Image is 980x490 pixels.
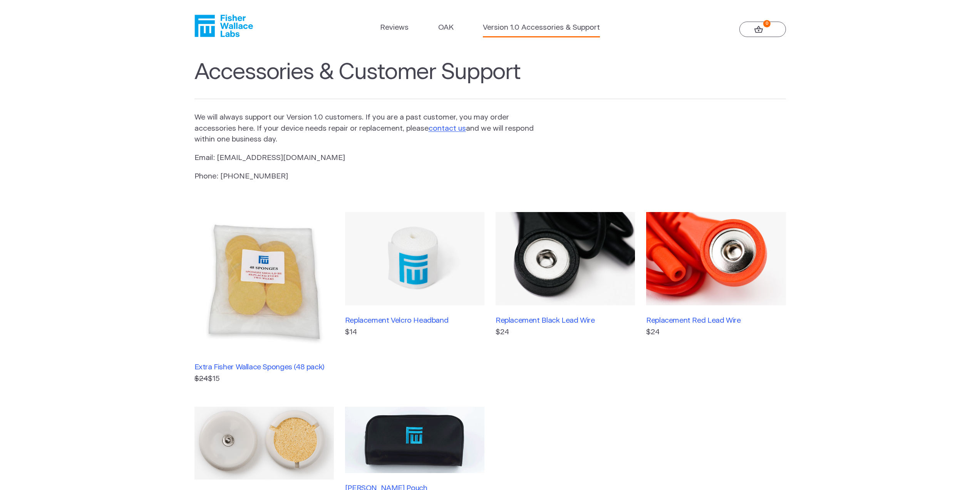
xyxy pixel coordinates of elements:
h3: Replacement Black Lead Wire [496,316,635,325]
h3: Extra Fisher Wallace Sponges (48 pack) [194,363,334,372]
a: Replacement Velcro Headband$14 [345,212,484,384]
s: $24 [194,375,208,382]
h1: Accessories & Customer Support [194,59,786,99]
a: Extra Fisher Wallace Sponges (48 pack) $24$15 [194,212,334,384]
p: $15 [194,374,334,385]
a: Replacement Black Lead Wire$24 [496,212,635,384]
img: Replacement Red Lead Wire [646,212,786,305]
img: Replacement Velcro Headband [345,212,484,305]
strong: 0 [763,20,771,27]
a: Version 1.0 Accessories & Support [483,22,600,34]
p: $14 [345,327,484,338]
img: Extra Fisher Wallace Sponges (48 pack) [194,212,334,352]
p: Phone: [PHONE_NUMBER] [194,171,535,182]
h3: Replacement Red Lead Wire [646,316,786,325]
p: $24 [646,327,786,338]
p: Email: [EMAIL_ADDRESS][DOMAIN_NAME] [194,153,535,164]
h3: Replacement Velcro Headband [345,316,484,325]
img: Fisher Wallace Pouch [345,407,484,473]
a: contact us [429,125,466,132]
a: 0 [739,22,786,37]
a: Replacement Red Lead Wire$24 [646,212,786,384]
img: Replacement Sponge Receptacles [194,407,334,480]
p: $24 [496,327,635,338]
p: We will always support our Version 1.0 customers. If you are a past customer, you may order acces... [194,112,535,145]
a: Fisher Wallace [194,15,253,37]
img: Replacement Black Lead Wire [496,212,635,305]
a: OAK [438,22,454,34]
a: Reviews [380,22,409,34]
